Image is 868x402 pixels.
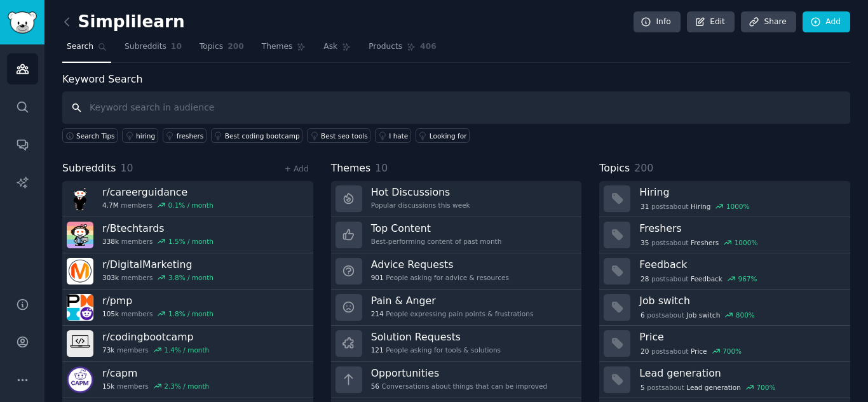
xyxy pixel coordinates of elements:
[331,253,582,290] a: Advice Requests901People asking for advice & resources
[641,238,649,247] span: 35
[102,294,214,307] h3: r/ pmp
[639,345,743,357] div: post s about
[285,164,309,173] a: + Add
[803,11,850,33] a: Add
[599,326,850,362] a: Price20postsaboutPrice700%
[177,131,204,140] div: freshers
[67,41,93,53] span: Search
[639,330,841,344] h3: Price
[67,330,93,357] img: codingbootcamp
[319,37,355,63] a: Ask
[67,366,93,393] img: capm
[122,128,158,143] a: hiring
[389,131,408,140] div: I hate
[691,347,707,356] span: Price
[62,181,313,217] a: r/careerguidance4.7Mmembers0.1% / month
[599,253,850,290] a: Feedback28postsaboutFeedback967%
[687,11,735,33] a: Edit
[371,382,379,391] span: 56
[102,382,209,391] div: members
[102,382,114,391] span: 15k
[371,345,384,354] span: 121
[371,309,384,318] span: 214
[125,41,166,53] span: Subreddits
[371,222,502,235] h3: Top Content
[738,274,757,283] div: 967 %
[136,131,155,140] div: hiring
[331,161,371,177] span: Themes
[722,347,742,356] div: 700 %
[102,330,209,344] h3: r/ codingbootcamp
[599,217,850,253] a: Freshers35postsaboutFreshers1000%
[641,274,649,283] span: 28
[641,311,645,319] span: 6
[62,12,185,32] h2: Simplilearn
[321,131,368,140] div: Best seo tools
[639,366,841,380] h3: Lead generation
[371,294,534,307] h3: Pain & Anger
[599,290,850,326] a: Job switch6postsaboutJob switch800%
[369,41,402,53] span: Products
[120,37,186,63] a: Subreddits10
[121,162,133,174] span: 10
[371,330,501,344] h3: Solution Requests
[641,383,645,392] span: 5
[634,11,681,33] a: Info
[211,128,302,143] a: Best coding bootcamp
[371,345,501,354] div: People asking for tools & solutions
[168,273,214,282] div: 3.8 % / month
[639,294,841,307] h3: Job switch
[102,273,119,282] span: 303k
[102,366,209,380] h3: r/ capm
[641,202,649,211] span: 31
[102,185,214,199] h3: r/ careerguidance
[164,345,209,354] div: 1.4 % / month
[639,273,758,285] div: post s about
[726,202,750,211] div: 1000 %
[67,222,93,248] img: Btechtards
[168,201,214,210] div: 0.1 % / month
[67,185,93,212] img: careerguidance
[262,41,293,53] span: Themes
[371,185,470,199] h3: Hot Discussions
[102,201,119,210] span: 4.7M
[741,11,796,33] a: Share
[331,326,582,362] a: Solution Requests121People asking for tools & solutions
[364,37,440,63] a: Products406
[691,202,710,211] span: Hiring
[639,201,750,212] div: post s about
[102,201,214,210] div: members
[634,162,653,174] span: 200
[599,181,850,217] a: Hiring31postsaboutHiring1000%
[331,290,582,326] a: Pain & Anger214People expressing pain points & frustrations
[225,131,300,140] div: Best coding bootcamp
[62,217,313,253] a: r/Btechtards338kmembers1.5% / month
[62,290,313,326] a: r/pmp105kmembers1.8% / month
[62,37,111,63] a: Search
[331,362,582,398] a: Opportunities56Conversations about things that can be improved
[691,238,719,247] span: Freshers
[67,258,93,285] img: DigitalMarketing
[371,273,384,282] span: 901
[257,37,311,63] a: Themes
[639,258,841,271] h3: Feedback
[102,222,214,235] h3: r/ Btechtards
[307,128,370,143] a: Best seo tools
[76,131,115,140] span: Search Tips
[8,11,37,34] img: GummySearch logo
[416,128,470,143] a: Looking for
[164,382,209,391] div: 2.3 % / month
[736,311,755,319] div: 800 %
[62,73,142,85] label: Keyword Search
[686,383,741,392] span: Lead generation
[420,41,437,53] span: 406
[62,91,850,124] input: Keyword search in audience
[735,238,758,247] div: 1000 %
[62,362,313,398] a: r/capm15kmembers2.3% / month
[639,222,841,235] h3: Freshers
[102,309,119,318] span: 105k
[323,41,337,53] span: Ask
[430,131,467,140] div: Looking for
[62,128,118,143] button: Search Tips
[756,383,775,392] div: 700 %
